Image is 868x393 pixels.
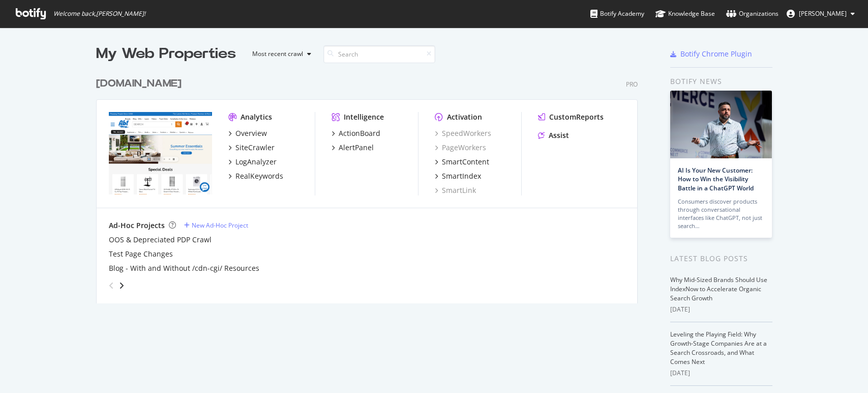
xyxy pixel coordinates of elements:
[655,9,715,19] div: Knowledge Base
[678,198,764,230] div: Consumers discover products through conversational interfaces like ChatGPT, not just search…
[799,9,847,18] span: Michalla Mannino
[241,112,272,122] div: Analytics
[435,157,489,167] a: SmartContent
[96,76,186,91] a: [DOMAIN_NAME]
[109,235,212,245] a: OOS & Depreciated PDP Crawl
[109,220,165,231] div: Ad-Hoc Projects
[670,76,772,87] div: Botify news
[228,128,267,138] a: Overview
[96,76,182,91] div: [DOMAIN_NAME]
[549,112,604,122] div: CustomReports
[538,112,604,122] a: CustomReports
[332,128,380,138] a: ActionBoard
[53,10,145,18] span: Welcome back, [PERSON_NAME] !
[779,6,863,22] button: [PERSON_NAME]
[228,157,277,167] a: LogAnalyzer
[235,128,267,138] div: Overview
[228,171,283,181] a: RealKeywords
[339,128,380,138] div: ActionBoard
[109,112,212,194] img: abt.com
[670,369,772,378] div: [DATE]
[235,157,277,167] div: LogAnalyzer
[538,130,569,141] a: Assist
[344,112,384,122] div: Intelligence
[332,143,374,153] a: AlertPanel
[435,143,486,153] a: PageWorkers
[235,143,275,153] div: SiteCrawler
[670,91,772,158] img: AI Is Your New Customer: How to Win the Visibility Battle in a ChatGPT World
[447,112,482,122] div: Activation
[670,275,767,302] a: Why Mid-Sized Brands Should Use IndexNow to Accelerate Organic Search Growth
[590,9,644,19] div: Botify Academy
[435,128,491,138] a: SpeedWorkers
[670,330,767,366] a: Leveling the Playing Field: Why Growth-Stage Companies Are at a Search Crossroads, and What Comes...
[109,249,173,259] a: Test Page Changes
[235,171,283,181] div: RealKeywords
[184,221,248,230] a: New Ad-Hoc Project
[105,277,118,294] div: angle-left
[192,221,248,230] div: New Ad-Hoc Project
[678,166,754,192] a: AI Is Your New Customer: How to Win the Visibility Battle in a ChatGPT World
[726,9,779,19] div: Organizations
[670,253,772,264] div: Latest Blog Posts
[109,263,259,273] a: Blog - With and Without /cdn-cgi/ Resources
[670,49,752,59] a: Botify Chrome Plugin
[323,45,435,63] input: Search
[339,143,374,153] div: AlertPanel
[96,44,236,64] div: My Web Properties
[626,80,638,89] div: Pro
[442,171,481,181] div: SmartIndex
[435,185,476,195] a: SmartLink
[118,280,125,291] div: angle-right
[244,46,315,62] button: Most recent crawl
[435,171,481,181] a: SmartIndex
[680,49,752,59] div: Botify Chrome Plugin
[442,157,489,167] div: SmartContent
[549,130,569,141] div: Assist
[228,143,275,153] a: SiteCrawler
[252,51,303,57] div: Most recent crawl
[96,64,646,303] div: grid
[670,305,772,314] div: [DATE]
